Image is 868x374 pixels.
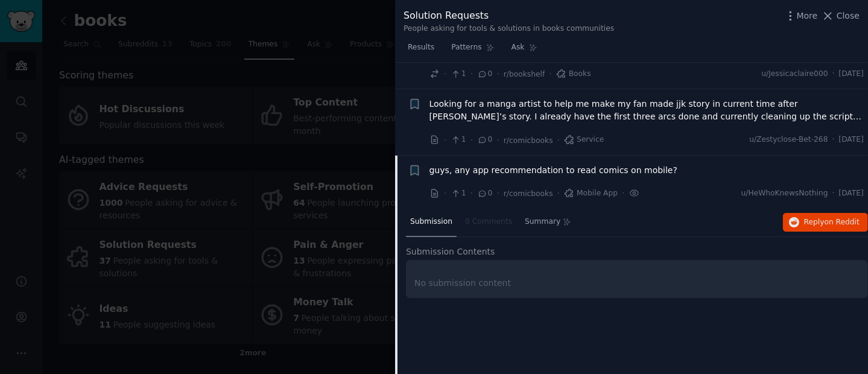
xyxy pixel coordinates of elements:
[839,188,864,199] span: [DATE]
[622,187,624,200] span: ·
[783,213,868,232] button: Replyon Reddit
[447,38,498,63] a: Patterns
[470,134,473,147] span: ·
[832,188,835,199] span: ·
[549,68,551,80] span: ·
[477,188,492,199] span: 0
[497,134,499,147] span: ·
[804,217,860,228] span: Reply
[410,217,452,227] span: Submission
[822,10,860,22] button: Close
[497,187,499,200] span: ·
[404,38,439,63] a: Results
[839,69,864,80] span: [DATE]
[784,10,818,22] button: More
[429,164,678,177] a: guys, any app recommendation to read comics on mobile?
[404,8,614,24] div: Solution Requests
[839,135,864,145] span: [DATE]
[832,69,835,80] span: ·
[837,10,860,22] span: Close
[832,135,835,145] span: ·
[451,135,466,145] span: 1
[825,218,860,226] span: on Reddit
[507,38,542,63] a: Ask
[451,69,466,80] span: 1
[564,188,618,199] span: Mobile App
[525,217,560,227] span: Summary
[504,189,553,198] span: r/comicbooks
[564,135,604,145] span: Service
[556,69,591,80] span: Books
[497,68,499,80] span: ·
[504,136,553,145] span: r/comicbooks
[429,98,864,123] a: Looking for a manga artist to help me make my fan made jjk story in current time after [PERSON_NA...
[408,42,434,53] span: Results
[512,42,525,53] span: Ask
[761,69,828,80] span: u/Jessicaclaire000
[470,68,473,80] span: ·
[470,187,473,200] span: ·
[477,135,492,145] span: 0
[749,135,828,145] span: u/Zestyclose-Bet-268
[477,69,492,80] span: 0
[504,70,545,78] span: r/bookshelf
[444,68,446,80] span: ·
[557,134,560,147] span: ·
[406,246,495,258] span: Submission Contents
[444,187,446,200] span: ·
[444,134,446,147] span: ·
[797,10,818,22] span: More
[557,187,560,200] span: ·
[451,42,481,53] span: Patterns
[741,188,828,199] span: u/HeWhoKnewsNothing
[451,188,466,199] span: 1
[414,277,860,290] div: No submission content
[404,24,614,34] div: People asking for tools & solutions in books communities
